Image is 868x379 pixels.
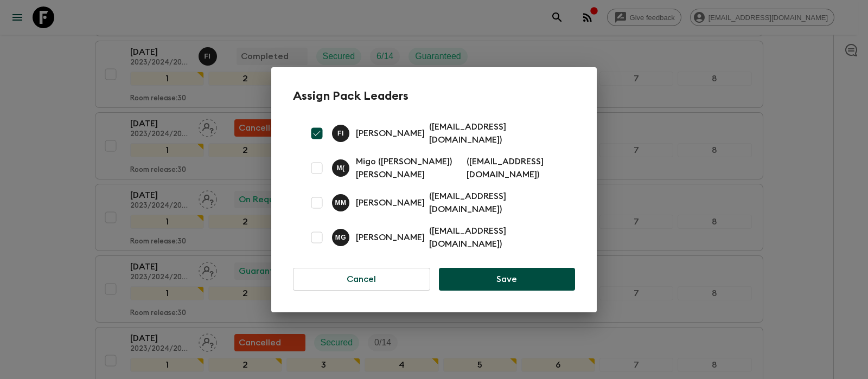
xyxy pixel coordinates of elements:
button: Cancel [293,268,430,291]
p: [PERSON_NAME] [356,231,425,244]
p: ( [EMAIL_ADDRESS][DOMAIN_NAME] ) [429,190,562,216]
p: M G [335,233,347,242]
p: Migo ([PERSON_NAME]) [PERSON_NAME] [356,155,462,181]
p: M ( [336,164,344,172]
p: ( [EMAIL_ADDRESS][DOMAIN_NAME] ) [467,155,562,181]
h2: Assign Pack Leaders [293,89,575,103]
p: ( [EMAIL_ADDRESS][DOMAIN_NAME] ) [429,224,562,250]
p: ( [EMAIL_ADDRESS][DOMAIN_NAME] ) [429,120,562,146]
button: Save [439,268,575,291]
p: F I [337,129,344,138]
p: [PERSON_NAME] [356,127,425,140]
p: [PERSON_NAME] [356,196,425,209]
p: M M [335,198,346,207]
